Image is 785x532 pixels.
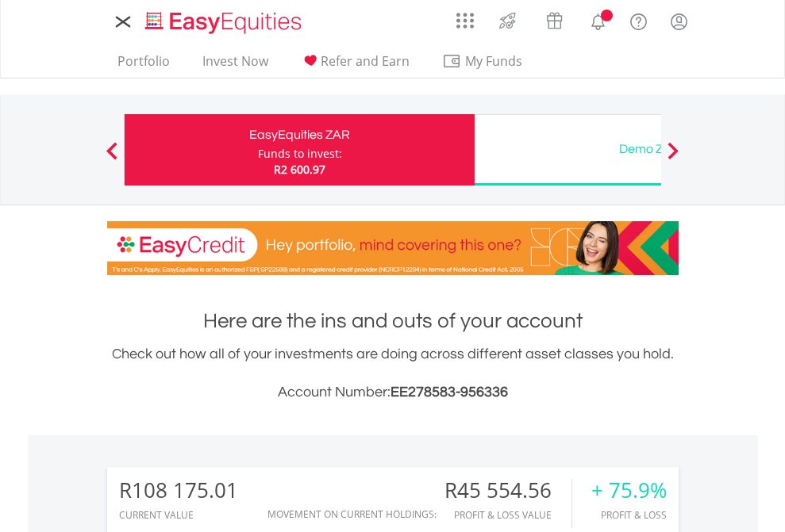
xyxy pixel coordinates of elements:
[541,8,568,33] img: vouchers-v2.svg
[134,124,465,146] div: EasyEquities ZAR
[119,510,238,520] div: CURRENT VALUE
[444,479,571,502] div: R45 554.56
[107,381,679,404] h3: Account Number:
[494,8,521,33] img: thrive-v2.svg
[591,479,667,502] div: + 75.9%
[618,4,659,36] a: FAQ's and Support
[531,4,578,33] a: Vouchers
[258,146,342,162] div: Funds to invest:
[107,343,679,404] div: Check out how all of your investments are doing across different asset classes you hold.
[196,53,275,78] a: Invest Now
[446,4,484,29] a: AppsGrid
[274,162,325,177] span: R2 600.97
[119,479,238,502] div: R108 175.01
[657,150,689,166] button: Next
[659,4,699,39] a: My Profile
[96,150,128,166] button: Previous
[111,53,176,78] a: Portfolio
[391,385,508,400] span: EE278583-956336
[442,51,546,71] span: My Funds
[456,12,474,29] img: grid-menu-icon.svg
[444,510,571,520] div: Profit & Loss Value
[139,4,308,36] a: Home page
[321,52,410,70] span: Refer and Earn
[107,307,679,335] h1: Here are the ins and outs of your account
[267,509,437,519] div: Movement on Current Holdings:
[578,4,618,36] a: Notifications
[107,221,679,275] img: EasyCredit Promotion Banner
[142,10,308,36] img: EasyEquities_Logo.png
[591,510,667,520] div: Profit & Loss
[294,53,416,78] a: Refer and Earn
